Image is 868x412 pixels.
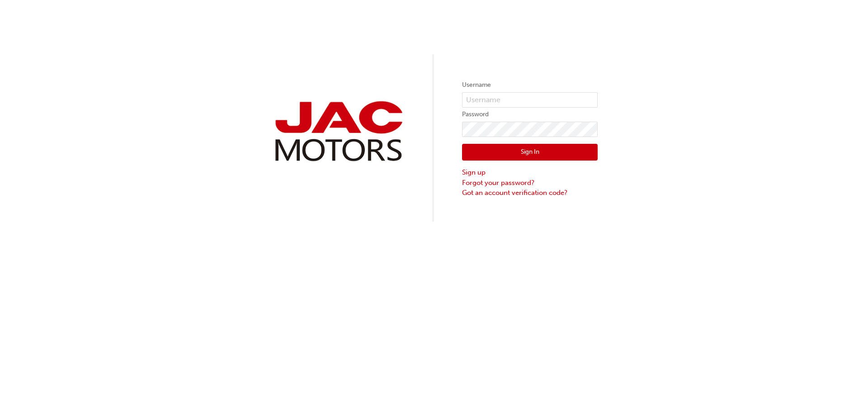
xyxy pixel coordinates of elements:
img: jac-portal [270,98,406,165]
input: Username [462,92,598,108]
label: Password [462,109,598,120]
a: Sign up [462,167,598,178]
a: Forgot your password? [462,178,598,188]
button: Sign In [462,144,598,161]
label: Username [462,80,598,90]
a: Got an account verification code? [462,188,598,198]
